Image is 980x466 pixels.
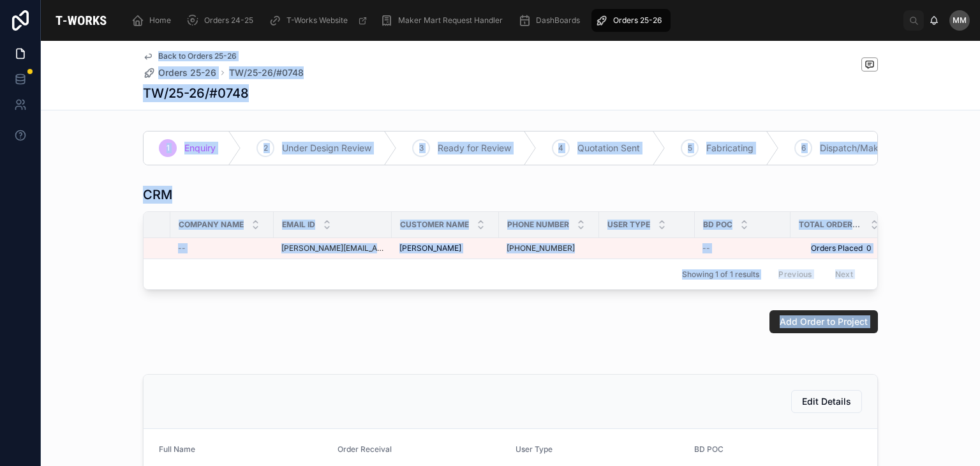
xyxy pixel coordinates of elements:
span: Showing 1 of 1 results [682,269,759,280]
span: Under Design Review [282,142,371,154]
span: BD POC [694,444,724,454]
a: Maker Mart Request Handler [376,9,512,32]
span: BD POC [703,220,732,230]
span: Orders 25-26 [613,15,662,26]
span: Edit Details [802,395,851,408]
span: Enquiry [184,142,216,154]
h1: CRM [143,186,172,204]
a: [PHONE_NUMBER] [507,243,575,253]
span: Orders 25-26 [158,66,216,79]
span: Phone Number [507,220,569,230]
a: Orders 25-26 [143,66,216,79]
span: MM [953,15,967,26]
span: Back to Orders 25-26 [158,51,237,61]
span: Add Order to Project [780,315,868,328]
span: -- [702,243,710,253]
a: Back to Orders 25-26 [143,51,237,61]
button: Edit Details [791,390,862,413]
div: scrollable content [121,6,903,34]
span: Orders Placed 0 [791,243,872,253]
span: Order Receival [338,444,392,454]
span: 1 [167,143,170,153]
span: Dispatch/Makers Mart [820,142,914,154]
span: 5 [688,143,692,153]
span: User Type [516,444,553,454]
a: Home [128,9,180,32]
img: App logo [51,10,111,31]
h1: TW/25-26/#0748 [143,84,249,102]
span: 6 [801,143,806,153]
span: Quotation Sent [577,142,640,154]
button: Add Order to Project [769,310,878,333]
span: T-Works Website [286,15,348,26]
span: Full Name [159,444,195,454]
span: Home [149,15,171,26]
a: TW/25-26/#0748 [229,66,304,79]
span: Maker Mart Request Handler [398,15,503,26]
span: DashBoards [536,15,580,26]
a: [PERSON_NAME][EMAIL_ADDRESS][DOMAIN_NAME] [281,243,384,253]
span: [PERSON_NAME] [399,243,461,253]
span: Company Name [179,220,244,230]
a: DashBoards [514,9,589,32]
a: T-Works Website [265,9,374,32]
span: Fabricating [706,142,754,154]
span: 2 [264,143,268,153]
span: User Type [607,220,650,230]
span: Email ID [282,220,315,230]
span: Total Orders Placed [799,220,863,230]
span: 4 [558,143,563,153]
span: Orders 24-25 [204,15,253,26]
span: Customer Name [400,220,469,230]
span: Ready for Review [438,142,511,154]
span: 3 [419,143,424,153]
a: Orders 24-25 [182,9,262,32]
a: Orders 25-26 [591,9,671,32]
span: -- [178,243,186,253]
